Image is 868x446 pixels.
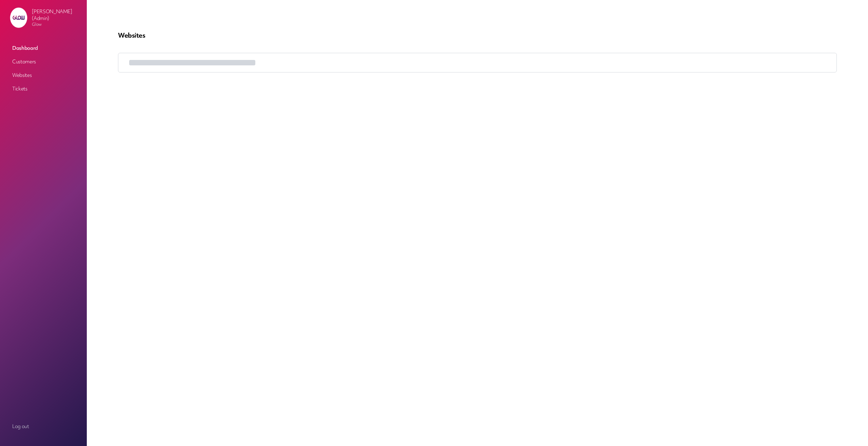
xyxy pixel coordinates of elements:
a: Websites [9,69,77,81]
a: Dashboard [9,42,77,54]
a: Tickets [9,83,77,95]
a: Customers [9,56,77,68]
p: Glow [32,22,81,27]
a: Log out [9,420,77,432]
p: [PERSON_NAME] (Admin) [32,8,81,22]
p: Websites [118,31,837,39]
